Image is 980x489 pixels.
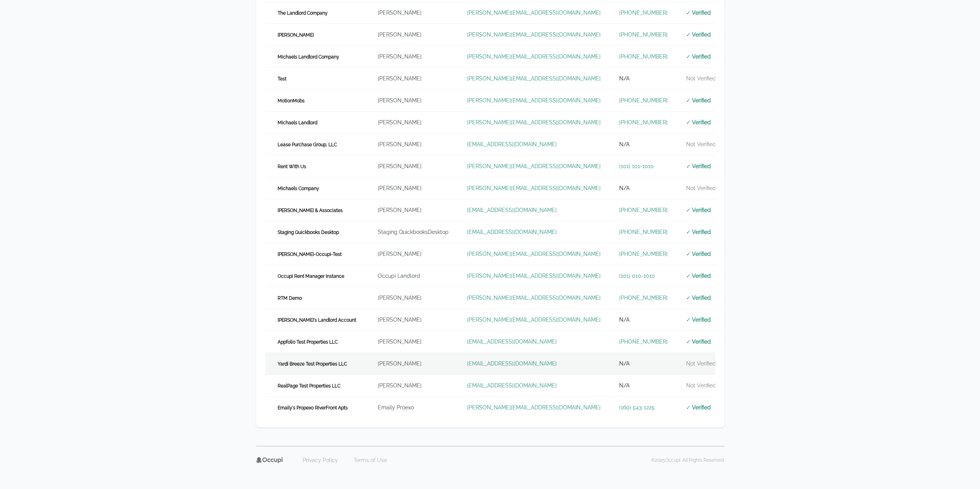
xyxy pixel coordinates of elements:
[369,375,458,397] td: [PERSON_NAME]
[369,287,458,309] td: [PERSON_NAME]
[369,397,458,419] td: Emaily Proexo
[610,309,677,331] td: N/A
[369,309,458,331] td: [PERSON_NAME]
[619,163,654,169] a: (101) 101-1010
[369,134,458,155] td: [PERSON_NAME]
[467,382,557,389] a: [EMAIL_ADDRESS][DOMAIN_NAME]
[686,207,711,213] span: ✓ Verified
[369,112,458,134] td: [PERSON_NAME]
[275,31,317,39] span: [PERSON_NAME]
[467,207,557,213] a: [EMAIL_ADDRESS][DOMAIN_NAME]
[275,360,350,368] span: Yardi Breeze Test Properties LLC
[467,273,601,279] a: [PERSON_NAME][EMAIL_ADDRESS][DOMAIN_NAME]
[275,229,342,236] span: Staging Quickbooks Desktop
[686,163,711,169] span: ✓ Verified
[275,185,322,192] span: Michaels Company
[369,265,458,287] td: Occupi Landlord
[467,119,601,125] a: [PERSON_NAME][EMAIL_ADDRESS][DOMAIN_NAME]
[686,273,711,279] span: ✓ Verified
[467,360,557,367] a: [EMAIL_ADDRESS][DOMAIN_NAME]
[610,375,677,397] td: N/A
[619,53,668,60] a: [PHONE_NUMBER]
[467,141,557,147] a: [EMAIL_ADDRESS][DOMAIN_NAME]
[369,24,458,46] td: [PERSON_NAME]
[619,32,668,38] a: [PHONE_NUMBER]
[275,250,345,258] span: [PERSON_NAME]-Occupi-Test
[369,2,458,24] td: [PERSON_NAME]
[467,185,601,191] a: [PERSON_NAME][EMAIL_ADDRESS][DOMAIN_NAME]
[467,404,601,411] a: [PERSON_NAME][EMAIL_ADDRESS][DOMAIN_NAME]
[686,119,711,125] span: ✓ Verified
[467,229,557,235] a: [EMAIL_ADDRESS][DOMAIN_NAME]
[686,53,711,60] span: ✓ Verified
[275,163,309,170] span: Rent With Us
[686,75,716,82] span: Not Verified
[686,404,711,411] span: ✓ Verified
[686,360,716,367] span: Not Verified
[369,221,458,243] td: Staging QuickbooksDesktop
[686,229,711,235] span: ✓ Verified
[686,32,711,38] span: ✓ Verified
[467,163,601,169] a: [PERSON_NAME][EMAIL_ADDRESS][DOMAIN_NAME]
[369,331,458,353] td: [PERSON_NAME]
[619,404,655,411] a: (160) 543-1225
[610,177,677,199] td: N/A
[369,353,458,375] td: [PERSON_NAME]
[651,457,724,463] p: © 2025 Occupi. All Rights Reserved.
[369,199,458,221] td: [PERSON_NAME]
[369,46,458,68] td: [PERSON_NAME]
[686,97,711,103] span: ✓ Verified
[686,251,711,257] span: ✓ Verified
[275,338,341,346] span: Appfolio Test Properties LLC
[275,272,347,280] span: Occupi Rent Manager Instance
[275,97,308,105] span: MotionMobs
[369,90,458,112] td: [PERSON_NAME]
[686,141,716,147] span: Not Verified
[298,454,343,466] a: Privacy Policy
[275,207,346,214] span: [PERSON_NAME] & Associates
[275,294,305,302] span: RTM Demo
[467,10,601,16] a: [PERSON_NAME][EMAIL_ADDRESS][DOMAIN_NAME]
[619,10,668,16] a: [PHONE_NUMBER]
[610,353,677,375] td: N/A
[467,251,601,257] a: [PERSON_NAME][EMAIL_ADDRESS][DOMAIN_NAME]
[610,68,677,90] td: N/A
[275,316,359,324] span: [PERSON_NAME]'s Landlord Account
[619,251,668,257] a: [PHONE_NUMBER]
[369,155,458,177] td: [PERSON_NAME]
[467,339,557,345] a: [EMAIL_ADDRESS][DOMAIN_NAME]
[467,295,601,301] a: [PERSON_NAME][EMAIL_ADDRESS][DOMAIN_NAME]
[467,317,601,323] a: [PERSON_NAME][EMAIL_ADDRESS][DOMAIN_NAME]
[686,339,711,345] span: ✓ Verified
[467,97,601,103] a: [PERSON_NAME][EMAIL_ADDRESS][DOMAIN_NAME]
[275,119,320,127] span: Michaels Landlord
[686,10,711,16] span: ✓ Verified
[610,134,677,155] td: N/A
[686,317,711,323] span: ✓ Verified
[275,75,290,83] span: Test
[275,404,351,412] span: Emaily's Propexo RiverFront Apts
[369,68,458,90] td: [PERSON_NAME]
[686,382,716,389] span: Not Verified
[467,32,601,38] a: [PERSON_NAME][EMAIL_ADDRESS][DOMAIN_NAME]
[619,119,668,125] a: [PHONE_NUMBER]
[275,9,331,17] span: The Landlord Company
[619,273,655,279] a: (101) 010-1010
[619,229,668,235] a: [PHONE_NUMBER]
[275,53,342,61] span: Michaels Landlord Company
[619,207,668,213] a: [PHONE_NUMBER]
[369,243,458,265] td: [PERSON_NAME]
[467,53,601,60] a: [PERSON_NAME][EMAIL_ADDRESS][DOMAIN_NAME]
[686,295,711,301] span: ✓ Verified
[275,141,340,149] span: Lease Purchase Group, LLC
[467,75,601,82] a: [PERSON_NAME][EMAIL_ADDRESS][DOMAIN_NAME]
[619,339,668,345] a: [PHONE_NUMBER]
[686,185,716,191] span: Not Verified
[275,382,343,390] span: RealPage Test Properties LLC
[619,295,668,301] a: [PHONE_NUMBER]
[349,454,392,466] a: Terms of Use
[619,97,668,103] a: [PHONE_NUMBER]
[369,177,458,199] td: [PERSON_NAME]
